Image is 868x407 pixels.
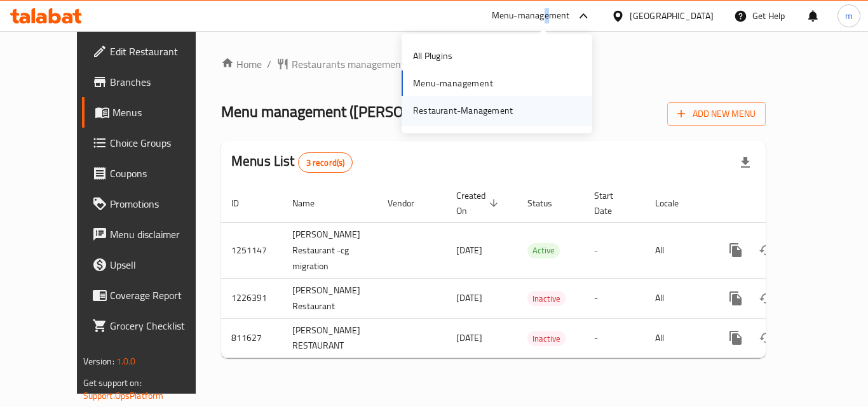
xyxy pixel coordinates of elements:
[456,330,482,346] span: [DATE]
[527,331,566,346] span: Inactive
[299,157,353,169] span: 3 record(s)
[492,8,570,23] div: Menu-management
[527,331,566,346] div: Inactive
[456,188,502,218] span: Created On
[82,36,222,67] a: Edit Restaurant
[645,318,710,358] td: All
[751,323,782,353] button: Change Status
[751,283,782,314] button: Change Status
[221,278,282,318] td: 1226391
[282,278,377,318] td: [PERSON_NAME] Restaurant
[388,196,431,211] span: Vendor
[655,196,695,211] span: Locale
[82,158,222,189] a: Coupons
[110,74,212,90] span: Branches
[112,105,212,120] span: Menus
[83,387,164,404] a: Support.OpsPlatform
[456,242,482,258] span: [DATE]
[110,257,212,272] span: Upsell
[82,250,222,280] a: Upsell
[110,135,212,150] span: Choice Groups
[645,278,710,318] td: All
[298,152,353,173] div: Total records count
[110,196,212,211] span: Promotions
[231,196,255,211] span: ID
[82,128,222,158] a: Choice Groups
[83,375,142,391] span: Get support on:
[82,280,222,310] a: Coverage Report
[276,57,405,72] a: Restaurants management
[82,310,222,341] a: Grocery Checklist
[82,67,222,97] a: Branches
[110,227,212,242] span: Menu disclaimer
[721,323,751,353] button: more
[645,222,710,278] td: All
[221,222,282,278] td: 1251147
[221,57,262,72] a: Home
[413,49,452,63] div: All Plugins
[82,189,222,219] a: Promotions
[231,152,353,173] h2: Menus List
[221,184,853,359] table: enhanced table
[413,103,513,117] div: Restaurant-Management
[584,318,645,358] td: -
[267,57,271,72] li: /
[751,235,782,265] button: Change Status
[721,235,751,265] button: more
[527,291,566,306] span: Inactive
[630,9,714,23] div: [GEOGRAPHIC_DATA]
[83,353,114,370] span: Version:
[677,106,756,122] span: Add New Menu
[527,196,569,211] span: Status
[221,318,282,358] td: 811627
[710,184,853,223] th: Actions
[730,147,761,178] div: Export file
[527,243,560,258] span: Active
[584,222,645,278] td: -
[110,288,212,303] span: Coverage Report
[116,353,136,370] span: 1.0.0
[527,291,566,306] div: Inactive
[292,57,405,72] span: Restaurants management
[282,318,377,358] td: [PERSON_NAME] RESTAURANT
[221,97,546,126] span: Menu management ( [PERSON_NAME] Restaurant )
[82,219,222,250] a: Menu disclaimer
[845,9,853,23] span: m
[110,318,212,333] span: Grocery Checklist
[667,102,766,126] button: Add New Menu
[721,283,751,314] button: more
[456,290,482,306] span: [DATE]
[594,188,630,218] span: Start Date
[110,44,212,59] span: Edit Restaurant
[584,278,645,318] td: -
[110,166,212,181] span: Coupons
[292,196,331,211] span: Name
[282,222,377,278] td: [PERSON_NAME] Restaurant -cg migration
[82,97,222,128] a: Menus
